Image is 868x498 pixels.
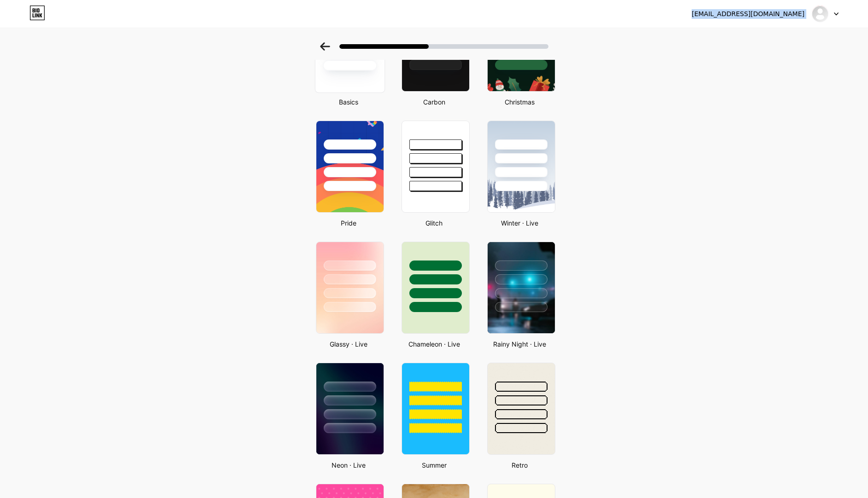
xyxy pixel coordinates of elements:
[484,97,555,107] div: Christmas
[692,9,804,19] div: [EMAIL_ADDRESS][DOMAIN_NAME]
[484,339,555,349] div: Rainy Night · Live
[484,218,555,228] div: Winter · Live
[811,5,829,23] img: James Crewe
[399,339,470,349] div: Chameleon · Live
[484,460,555,470] div: Retro
[313,460,384,470] div: Neon · Live
[313,97,384,107] div: Basics
[313,339,384,349] div: Glassy · Live
[399,97,470,107] div: Carbon
[399,218,470,228] div: Glitch
[399,460,470,470] div: Summer
[313,218,384,228] div: Pride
